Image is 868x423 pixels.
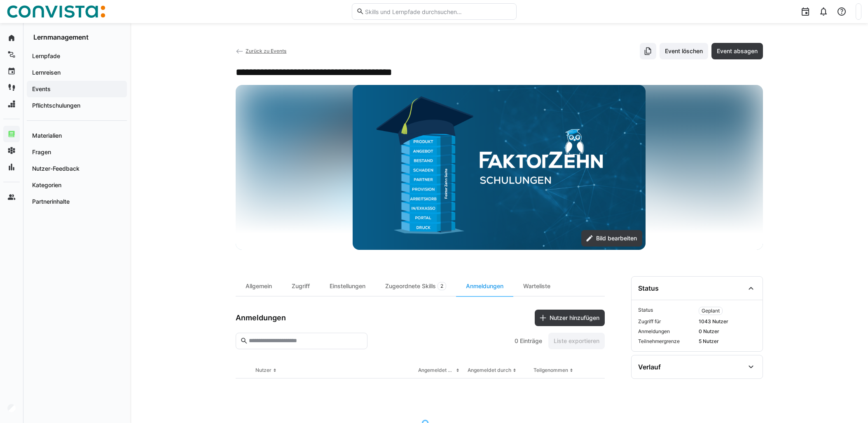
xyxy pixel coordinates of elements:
div: Nutzer [255,367,271,374]
div: Anmeldungen [456,276,513,296]
span: Nutzer hinzufügen [548,314,601,322]
button: Nutzer hinzufügen [535,310,605,326]
div: Status [638,284,659,292]
span: Anmeldungen [638,328,695,335]
div: Warteliste [513,276,560,296]
div: Verlauf [638,363,661,371]
span: Zurück zu Events [246,48,286,54]
span: Status [638,307,695,315]
div: Angemeldet durch [468,367,511,374]
div: Allgemein [236,276,282,296]
button: Event absagen [711,43,763,59]
a: Zurück zu Events [236,48,287,54]
span: Event löschen [664,47,704,55]
div: Einstellungen [320,276,375,296]
span: 0 Nutzer [699,328,756,335]
span: 5 Nutzer [699,338,756,345]
span: Liste exportieren [552,337,601,345]
span: Teilnehmergrenze [638,338,695,345]
span: 2 [440,283,443,289]
div: Teilgenommen [533,367,568,374]
span: Einträge [520,337,542,345]
button: Liste exportieren [548,333,605,349]
div: Angemeldet am [418,367,454,374]
h3: Anmeldungen [236,313,286,322]
input: Skills und Lernpfade durchsuchen… [364,8,512,15]
span: Geplant [702,308,720,314]
span: Bild bearbeiten [595,234,638,242]
span: Event absagen [716,47,759,55]
div: Zugeordnete Skills [375,276,456,296]
span: Zugriff für [638,318,695,325]
div: Zugriff [282,276,320,296]
button: Event löschen [660,43,708,59]
button: Bild bearbeiten [581,230,642,247]
span: 1043 Nutzer [699,318,756,325]
span: 0 [515,337,518,345]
